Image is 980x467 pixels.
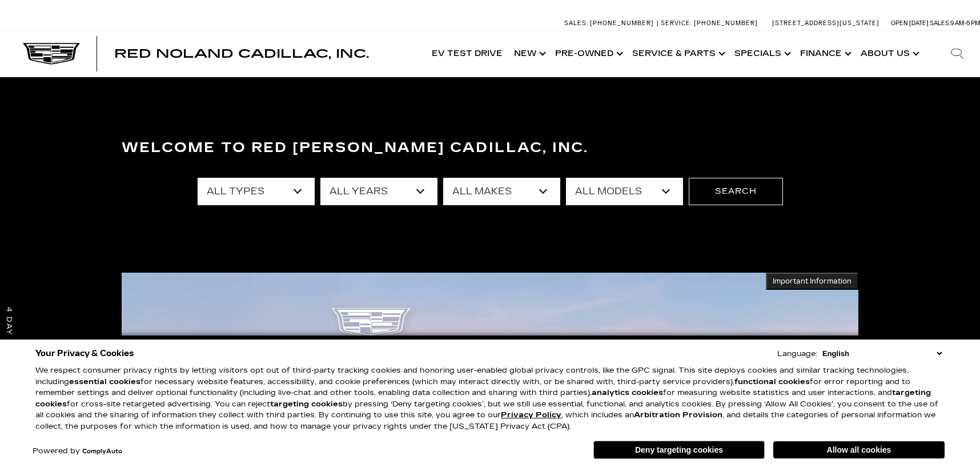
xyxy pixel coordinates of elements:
div: Powered by [33,448,122,455]
a: Service & Parts [626,31,729,77]
button: Important Information [766,273,858,290]
span: 9 AM-6 PM [950,19,980,27]
a: Red Noland Cadillac, Inc. [114,48,369,59]
select: Filter by type [198,178,315,205]
strong: analytics cookies [592,388,663,397]
select: Filter by model [566,178,683,205]
button: Search [689,178,783,205]
a: EV Test Drive [426,31,508,77]
h3: Welcome to Red [PERSON_NAME] Cadillac, Inc. [122,137,858,159]
a: Service: [PHONE_NUMBER] [657,20,761,26]
a: Privacy Policy [501,410,561,420]
strong: functional cookies [734,377,810,386]
select: Filter by year [320,178,437,205]
strong: targeting cookies [270,400,343,409]
strong: essential cookies [69,377,140,386]
span: [PHONE_NUMBER] [590,19,654,27]
a: Sales: [PHONE_NUMBER] [564,20,657,26]
a: [STREET_ADDRESS][US_STATE] [772,19,879,27]
a: Pre-Owned [549,31,626,77]
span: Open [DATE] [891,19,929,27]
span: Red Noland Cadillac, Inc. [114,47,369,61]
div: Language: [777,350,817,358]
button: Allow all cookies [773,441,945,458]
button: Deny targeting cookies [593,441,765,459]
a: New [508,31,549,77]
span: Sales: [930,19,950,27]
span: Sales: [564,19,588,27]
a: Finance [794,31,855,77]
a: About Us [855,31,923,77]
span: Your Privacy & Cookies [35,345,134,361]
strong: targeting cookies [35,388,931,409]
strong: Arbitration Provision [634,410,722,420]
select: Language Select [820,348,945,359]
p: We respect consumer privacy rights by letting visitors opt out of third-party tracking cookies an... [35,365,945,432]
span: [PHONE_NUMBER] [694,19,758,27]
a: Specials [729,31,794,77]
img: Cadillac Dark Logo with Cadillac White Text [23,43,80,65]
span: Important Information [773,277,852,286]
a: ComplyAuto [82,448,122,455]
span: Service: [661,19,692,27]
select: Filter by make [443,178,560,205]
